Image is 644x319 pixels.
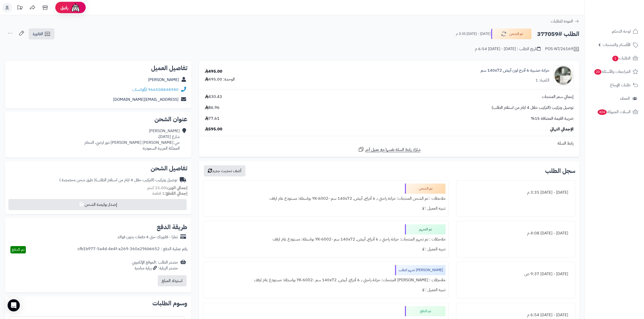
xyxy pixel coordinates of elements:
span: شارك رابط السلة نفسها مع عميل آخر [365,147,421,153]
div: [DATE] - [DATE] 3:35 م [459,188,572,197]
div: Open Intercom Messenger [8,299,20,311]
a: تحديثات المنصة [13,3,26,14]
a: [PERSON_NAME] [148,77,179,83]
span: الفاتورة [33,31,43,37]
h2: وسوم الطلبات [9,300,187,306]
div: تاريخ الطلب : [DATE] - [DATE] 6:54 م [475,46,541,52]
span: 595.00 [205,126,222,132]
div: 495.00 [205,69,222,74]
small: [DATE] - [DATE] 3:35 م [456,31,490,36]
div: POS-NT/26169 [545,46,579,52]
div: تمارا - فاتورتك حتى 4 دفعات بدون فوائد [117,234,178,240]
h2: تفاصيل العميل [9,65,187,71]
img: 1746709299-1702541934053-68567865785768-1000x1000-90x90.jpg [553,65,573,86]
a: العملاء [588,92,641,105]
div: رابط السلة [201,141,577,146]
span: 1 [612,55,619,62]
span: 20 [594,69,602,75]
span: ضريبة القيمة المضافة 15% [531,116,574,122]
a: خزانة خشبية 6 أدرج لون أبيض 140x72 سم [481,68,549,73]
a: [EMAIL_ADDRESS][DOMAIN_NAME] [113,96,178,103]
a: العودة للطلبات [551,18,579,24]
strong: إجمالي الوزن: [166,185,187,191]
span: الأقسام والمنتجات [603,41,631,48]
span: 430.43 [205,94,222,100]
strong: إجمالي القطع: [165,190,187,196]
img: ai-face.png [70,3,81,13]
div: ملاحظات : تم تجهيز المنتجات: خزانة راحتي بـ 6 أدراج, أبيض, ‎140x72 سم‏ -YK-6002 بواسطة: مستودع عا... [206,234,445,244]
a: شارك رابط السلة نفسها مع عميل آخر [358,146,421,153]
span: طلبات الإرجاع [610,82,631,89]
div: توصيل وتركيب (التركيب خلال 4 ايام من استلام الطلب) [59,177,177,183]
img: logo-2.png [610,7,639,17]
span: العودة للطلبات [551,18,573,24]
div: رقم عملية الدفع : cfb1b977-5a4d-4e4f-a269-360a296b6652 [78,246,187,253]
div: [DATE] - [DATE] 4:08 م [459,228,572,238]
span: 77.61 [205,116,220,122]
h2: عنوان الشحن [9,116,187,122]
div: ملاحظات : [PERSON_NAME] المنتجات: خزانة راحتي بـ 6 أدراج, أبيض, ‎140x72 سم‏ -YK-6002 بواسطة: مستو... [206,275,445,285]
a: واتساب [132,87,147,93]
span: إجمالي سعر المنتجات [542,94,574,100]
a: الطلبات1 [588,52,641,64]
a: لوحة التحكم [588,25,641,37]
small: 1 قطعة [152,190,187,196]
a: الفاتورة [29,28,55,39]
div: [PERSON_NAME] تجهيز الطلب [395,265,445,275]
div: [DATE] - [DATE] 9:37 ص [459,269,572,279]
span: العملاء [620,95,630,102]
span: توصيل وتركيب (التركيب خلال 4 ايام من استلام الطلب) [492,105,574,111]
button: إصدار بوليصة الشحن [8,199,187,210]
div: تنبيه العميل : لا [206,285,445,295]
span: لوحة التحكم [612,28,631,35]
h2: طريقة الدفع [157,224,187,230]
div: تنبيه العميل : لا [206,204,445,213]
span: الإجمالي النهائي [550,126,574,132]
span: 404 [597,109,607,115]
button: تم الشحن [491,29,532,39]
div: الوحدة: 495.00 [205,76,235,82]
h2: تفاصيل الشحن [9,165,187,171]
a: طلبات الإرجاع [588,79,641,91]
span: الطلبات [612,55,631,62]
div: تم الدفع [405,306,445,316]
button: أضف تحديث جديد [204,165,245,176]
span: 86.96 [205,105,220,111]
h3: سجل الطلب [545,168,575,174]
a: السلات المتروكة404 [588,106,641,118]
small: 15.00 كجم [147,185,187,191]
div: مصدر الزيارة: زيارة مباشرة [132,265,178,271]
span: رفيق [60,5,68,11]
div: ملاحظات : تم الشحن المنتجات: خزانة راحتي بـ 6 أدراج, أبيض, ‎140x72 سم‏ -YK-6002 بواسطة: مستودع عا... [206,194,445,204]
div: تنبيه العميل : لا [206,244,445,254]
button: استرداد المبلغ [158,275,187,286]
div: الكمية: 1 [535,77,549,83]
h2: الطلب #377059 [537,29,579,39]
span: المراجعات والأسئلة [594,68,631,75]
span: ( طرق شحن مخصصة ) [59,177,95,183]
div: تم التجهيز [405,224,445,234]
span: السلات المتروكة [597,108,631,115]
a: 966508848980 [148,87,178,93]
a: المراجعات والأسئلة20 [588,66,641,78]
span: تم الدفع [12,247,25,253]
div: [PERSON_NAME] شارع [DATE]، حي [PERSON_NAME] [PERSON_NAME] دور ارضي، الدمام المملكة العربية السعودية [84,128,180,151]
div: مصدر الطلب :الموقع الإلكتروني [132,260,178,271]
div: تم الشحن [405,184,445,194]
